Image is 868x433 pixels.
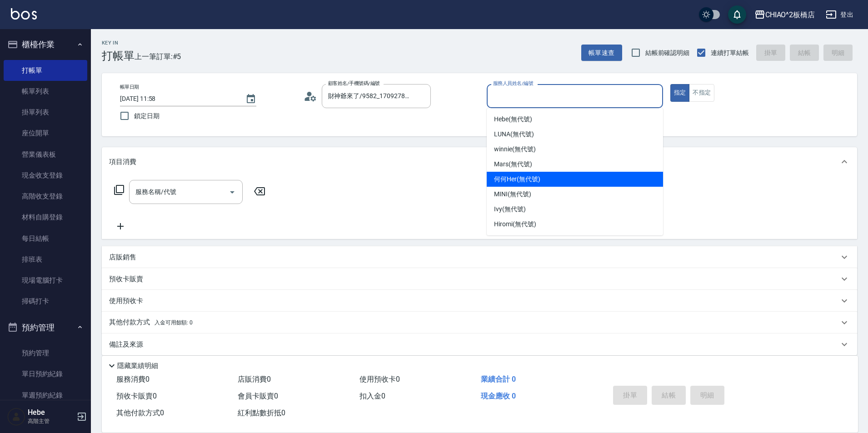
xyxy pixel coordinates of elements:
label: 服務人員姓名/編號 [493,80,533,87]
span: Mars (無代號) [494,159,532,169]
a: 材料自購登錄 [4,207,87,228]
span: 業績合計 0 [481,375,516,383]
span: LUNA (無代號) [494,129,534,139]
span: 其他付款方式 0 [116,408,164,417]
p: 隱藏業績明細 [117,361,158,371]
button: Choose date, selected date is 2025-09-07 [240,88,262,110]
a: 現場電腦打卡 [4,270,87,291]
span: 現金應收 0 [481,392,516,400]
p: 其他付款方式 [109,318,193,328]
span: 服務消費 0 [116,375,150,383]
button: save [728,5,746,24]
span: 連續打單結帳 [711,48,749,58]
button: 預約管理 [4,316,87,339]
h2: Key In [102,40,135,46]
span: Ivy (無代號) [494,204,526,214]
div: 店販銷售 [102,246,857,268]
a: 掛單列表 [4,102,87,123]
img: Logo [11,8,37,20]
span: 結帳前確認明細 [645,48,690,58]
span: Hiromi (無代號) [494,219,536,229]
span: MINI (無代號) [494,189,531,199]
button: 櫃檯作業 [4,33,87,56]
span: 扣入金 0 [359,392,385,400]
a: 打帳單 [4,60,87,81]
label: 帳單日期 [120,84,139,90]
span: 紅利點數折抵 0 [238,408,285,417]
a: 排班表 [4,249,87,270]
a: 單週預約紀錄 [4,385,87,406]
a: 每日結帳 [4,228,87,249]
span: 店販消費 0 [238,375,271,383]
a: 掃碼打卡 [4,291,87,312]
div: 其他付款方式入金可用餘額: 0 [102,312,857,333]
span: 何何Her (無代號) [494,174,540,184]
button: 登出 [822,6,857,23]
span: 使用預收卡 0 [359,375,400,383]
div: CHIAO^2板橋店 [765,9,815,20]
span: 入金可用餘額: 0 [155,319,193,326]
button: 不指定 [689,84,714,102]
p: 高階主管 [28,417,74,425]
a: 單日預約紀錄 [4,363,87,384]
span: 上一筆訂單:#5 [135,51,181,62]
p: 項目消費 [109,157,136,167]
div: 備註及來源 [102,333,857,355]
a: 預約管理 [4,343,87,363]
a: 座位開單 [4,123,87,144]
a: 帳單列表 [4,81,87,102]
div: 預收卡販賣 [102,268,857,290]
p: 使用預收卡 [109,296,143,306]
div: 項目消費 [102,147,857,176]
input: YYYY/MM/DD hh:mm [120,91,236,106]
button: 帳單速查 [581,45,622,61]
h3: 打帳單 [102,50,135,62]
a: 營業儀表板 [4,144,87,165]
span: 會員卡販賣 0 [238,392,278,400]
h5: Hebe [28,408,74,417]
button: Open [225,185,239,199]
span: Hebe (無代號) [494,114,532,124]
a: 現金收支登錄 [4,165,87,186]
span: 預收卡販賣 0 [116,392,157,400]
p: 預收卡販賣 [109,274,143,284]
label: 顧客姓名/手機號碼/編號 [328,80,380,87]
button: CHIAO^2板橋店 [751,5,819,24]
div: 使用預收卡 [102,290,857,312]
button: 指定 [670,84,690,102]
p: 店販銷售 [109,253,136,262]
a: 高階收支登錄 [4,186,87,207]
span: 鎖定日期 [134,111,160,121]
p: 備註及來源 [109,340,143,349]
span: winnie (無代號) [494,144,535,154]
img: Person [7,408,25,426]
